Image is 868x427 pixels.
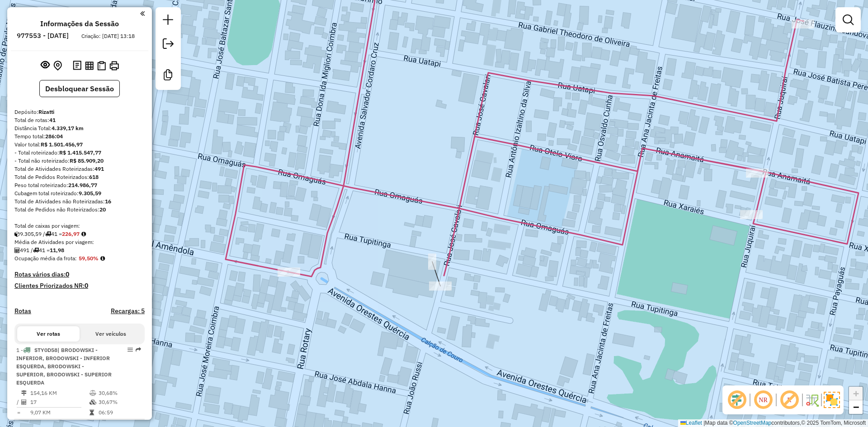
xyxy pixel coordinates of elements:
[89,174,99,180] strong: 618
[752,389,774,411] span: Ocultar NR
[159,11,177,31] a: Nova sessão e pesquisa
[105,198,111,205] strong: 16
[16,347,112,386] span: | BRODOWSKI - INFERIOR, BRODOWSKI - INFERIOR ESQUERDA, BRODOWSKI - SUPERIOR, BRODOWSKI - SUPERIOR...
[50,247,64,253] strong: 11,98
[14,231,20,237] i: Cubagem total roteirizado
[21,390,27,396] i: Distância Total
[99,206,106,213] strong: 20
[726,389,748,411] span: Exibir deslocamento
[81,231,86,237] i: Meta Caixas/viagem: 280,00 Diferença: -53,03
[159,66,177,86] a: Criar modelo
[17,326,80,342] button: Ver rotas
[14,230,145,238] div: 9.305,59 / 41 =
[100,256,105,261] em: Média calculada utilizando a maior ocupação (%Peso ou %Cubagem) de cada rota da sessão. Rotas cro...
[14,222,145,230] div: Total de caixas por viagem:
[853,401,859,413] span: −
[30,408,89,417] td: 9,07 KM
[49,117,56,123] strong: 41
[127,347,133,352] em: Opções
[98,408,141,417] td: 06:59
[90,410,94,415] i: Tempo total em rota
[39,58,52,73] button: Exibir sessão original
[14,124,145,132] div: Distância Total:
[95,59,108,72] button: Visualizar Romaneio
[45,133,63,140] strong: 286:04
[16,398,21,407] td: /
[98,389,141,398] td: 30,68%
[98,398,141,407] td: 30,67%
[14,238,145,246] div: Média de Atividades por viagem:
[849,387,863,400] a: Zoom in
[94,165,104,172] strong: 491
[14,108,145,116] div: Depósito:
[136,347,141,352] em: Rota exportada
[678,419,868,427] div: Map data © contributors,© 2025 TomTom, Microsoft
[68,182,97,188] strong: 214.986,77
[59,149,101,156] strong: R$ 1.415.547,77
[16,347,112,386] span: 1 -
[70,157,104,164] strong: R$ 85.909,20
[839,11,857,29] a: Exibir filtros
[14,189,145,197] div: Cubagem total roteirizado:
[853,388,859,399] span: +
[140,8,145,19] a: Clique aqui para minimizar o painel
[39,80,120,97] button: Desbloquear Sessão
[79,190,101,197] strong: 9.305,59
[30,389,89,398] td: 154,16 KM
[14,246,145,254] div: 491 / 41 =
[34,347,57,353] span: STY0D58
[33,248,39,253] i: Total de rotas
[14,116,145,124] div: Total de rotas:
[14,173,145,181] div: Total de Pedidos Roteirizados:
[66,270,69,278] strong: 0
[14,149,145,157] div: - Total roteirizado:
[38,108,54,115] strong: Rizatti
[90,390,96,396] i: % de utilização do peso
[14,271,145,278] h4: Rotas vários dias:
[14,197,145,206] div: Total de Atividades não Roteirizadas:
[733,420,772,426] a: OpenStreetMap
[824,392,840,408] img: Exibir/Ocultar setores
[80,326,142,342] button: Ver veículos
[14,282,145,290] h4: Clientes Priorizados NR:
[778,389,800,411] span: Exibir rótulo
[21,399,27,405] i: Total de Atividades
[83,59,95,71] button: Visualizar relatório de Roteirização
[159,35,177,55] a: Exportar sessão
[14,141,145,149] div: Valor total:
[16,408,21,417] td: =
[111,307,145,315] h4: Recargas: 5
[680,420,702,426] a: Leaflet
[14,157,145,165] div: - Total não roteirizado:
[14,132,145,141] div: Tempo total:
[108,59,121,72] button: Imprimir Rotas
[41,141,83,148] strong: R$ 1.501.456,97
[71,59,83,73] button: Logs desbloquear sessão
[14,255,77,262] span: Ocupação média da frota:
[52,125,84,131] strong: 4.339,17 km
[85,282,88,290] strong: 0
[849,400,863,414] a: Zoom out
[30,398,89,407] td: 17
[52,59,64,73] button: Centralizar mapa no depósito ou ponto de apoio
[805,393,819,407] img: Fluxo de ruas
[14,165,145,173] div: Total de Atividades Roteirizadas:
[40,19,119,28] h4: Informações da Sessão
[14,307,31,315] a: Rotas
[14,248,20,253] i: Total de Atividades
[703,420,705,426] span: |
[17,32,69,40] h6: 977553 - [DATE]
[45,231,51,237] i: Total de rotas
[14,206,145,214] div: Total de Pedidos não Roteirizados:
[78,32,138,40] div: Criação: [DATE] 13:18
[79,255,99,262] strong: 59,50%
[62,230,80,237] strong: 226,97
[90,399,96,405] i: % de utilização da cubagem
[14,181,145,189] div: Peso total roteirizado:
